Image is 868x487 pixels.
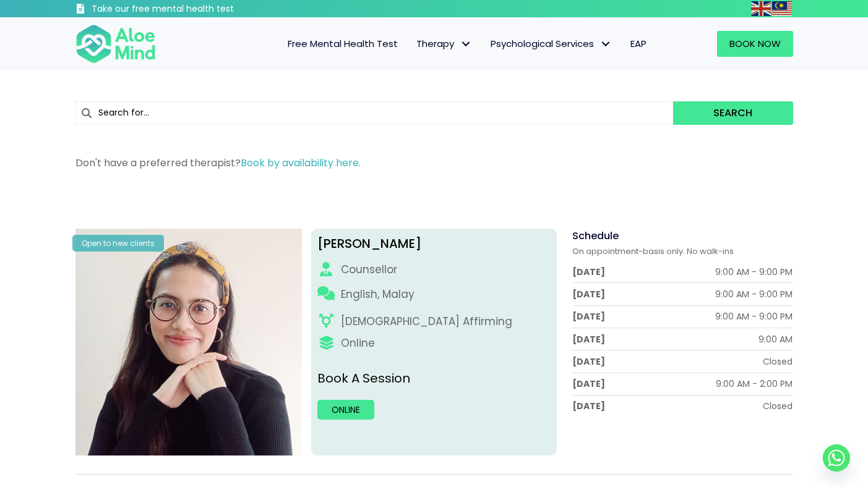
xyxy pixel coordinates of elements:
a: Book Now [717,31,793,57]
div: [DATE] [572,400,605,412]
div: 9:00 AM - 9:00 PM [715,288,793,300]
img: Therapist Photo Update [75,229,303,455]
h3: Take our free mental health test [92,3,300,15]
div: 9:00 AM - 2:00 PM [716,378,793,390]
div: 9:00 AM [758,333,793,345]
a: Online [317,400,374,420]
a: Malay [772,1,793,15]
a: Book by availability here. [241,156,361,170]
span: Therapy [416,37,472,50]
span: Book Now [729,37,781,50]
a: EAP [621,31,656,57]
div: [DATE] [572,288,605,300]
img: en [751,1,771,16]
div: Closed [763,355,793,368]
div: 9:00 AM - 9:00 PM [715,310,793,323]
div: Online [341,336,375,351]
a: English [751,1,772,15]
a: TherapyTherapy: submenu [407,31,481,57]
div: [DATE] [572,266,605,278]
p: English, Malay [341,287,415,302]
div: [DATE] [572,355,605,368]
span: Free Mental Health Test [288,37,398,50]
div: Open to new clients [72,235,164,252]
div: Counsellor [341,262,397,277]
div: [DATE] [572,378,605,390]
div: 9:00 AM - 9:00 PM [715,266,793,278]
div: [DEMOGRAPHIC_DATA] Affirming [341,314,512,329]
p: Book A Session [317,370,551,387]
input: Search for... [75,101,674,125]
span: EAP [630,37,647,50]
span: Therapy: submenu [457,35,475,53]
span: Schedule [572,229,619,243]
div: [DATE] [572,310,605,323]
a: Psychological ServicesPsychological Services: submenu [481,31,621,57]
img: ms [772,1,792,16]
nav: Menu [172,31,656,57]
div: [DATE] [572,333,605,345]
a: Take our free mental health test [75,3,300,17]
div: [PERSON_NAME] [317,235,551,253]
a: Free Mental Health Test [278,31,407,57]
span: Psychological Services: submenu [597,35,615,53]
span: On appointment-basis only. No walk-ins [572,245,734,257]
button: Search [673,101,793,125]
div: Closed [763,400,793,412]
a: Whatsapp [823,444,850,472]
span: Psychological Services [491,37,612,50]
p: Don't have a preferred therapist? [75,156,793,170]
img: Aloe mind Logo [75,23,156,64]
